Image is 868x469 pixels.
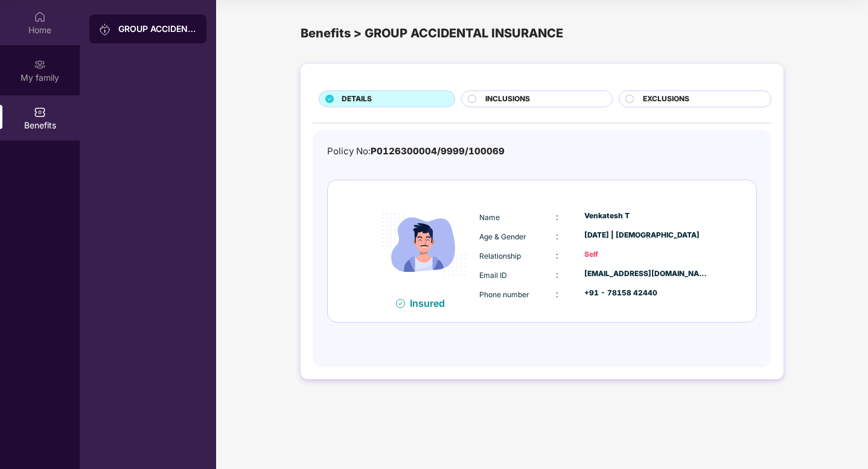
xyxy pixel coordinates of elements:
img: svg+xml;base64,PHN2ZyBpZD0iSG9tZSIgeG1sbnM9Imh0dHA6Ly93d3cudzMub3JnLzIwMDAvc3ZnIiB3aWR0aD0iMjAiIG... [34,11,46,23]
img: svg+xml;base64,PHN2ZyB3aWR0aD0iMjAiIGhlaWdodD0iMjAiIHZpZXdCb3g9IjAgMCAyMCAyMCIgZmlsbD0ibm9uZSIgeG... [99,24,111,36]
span: : [556,289,558,299]
div: +91 - 78158 42440 [584,288,709,299]
span: P0126300004/9999/100069 [371,145,505,157]
span: Phone number [479,290,529,299]
span: Age & Gender [479,232,526,241]
div: Policy No: [327,144,505,159]
div: [DATE] | [DEMOGRAPHIC_DATA] [584,230,709,241]
span: : [556,212,558,222]
div: Venkatesh T [584,210,709,222]
img: svg+xml;base64,PHN2ZyB3aWR0aD0iMjAiIGhlaWdodD0iMjAiIHZpZXdCb3g9IjAgMCAyMCAyMCIgZmlsbD0ibm9uZSIgeG... [34,58,46,71]
span: Relationship [479,251,521,260]
img: svg+xml;base64,PHN2ZyB4bWxucz0iaHR0cDovL3d3dy53My5vcmcvMjAwMC9zdmciIHdpZHRoPSIxNiIgaGVpZ2h0PSIxNi... [396,299,405,308]
span: Email ID [479,271,507,280]
span: EXCLUSIONS [643,93,689,105]
div: Self [584,249,709,260]
div: [EMAIL_ADDRESS][DOMAIN_NAME] [584,268,709,280]
span: : [556,269,558,280]
div: Insured [410,297,452,309]
span: : [556,231,558,241]
div: GROUP ACCIDENTAL INSURANCE [118,23,197,35]
span: : [556,250,558,260]
img: svg+xml;base64,PHN2ZyBpZD0iQmVuZWZpdHMiIHhtbG5zPSJodHRwOi8vd3d3LnczLm9yZy8yMDAwL3N2ZyIgd2lkdGg9Ij... [34,106,46,118]
span: DETAILS [342,93,372,105]
div: Benefits > GROUP ACCIDENTAL INSURANCE [301,24,783,43]
img: icon [372,192,476,297]
span: Name [479,213,500,222]
span: INCLUSIONS [485,93,530,105]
